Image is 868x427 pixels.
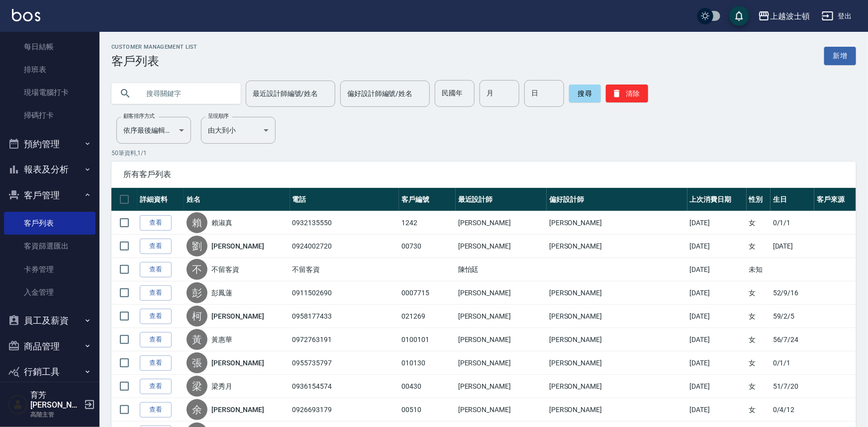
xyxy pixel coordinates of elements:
[4,258,96,281] a: 卡券管理
[687,258,747,281] td: [DATE]
[770,10,810,22] div: 上越波士頓
[547,235,687,258] td: [PERSON_NAME]
[111,149,856,158] p: 50 筆資料, 1 / 1
[137,188,184,211] th: 詳細資料
[456,305,547,328] td: [PERSON_NAME]
[824,47,856,65] a: 新增
[771,281,814,305] td: 52/9/16
[140,215,172,231] a: 查看
[111,44,197,50] h2: Customer Management List
[687,281,747,305] td: [DATE]
[290,305,399,328] td: 0958177433
[211,405,264,415] a: [PERSON_NAME]
[211,335,232,344] a: 黃惠華
[747,281,771,305] td: 女
[399,211,456,235] td: 1242
[399,398,456,422] td: 00510
[747,351,771,375] td: 女
[290,398,399,422] td: 0926693179
[12,9,40,21] img: Logo
[290,328,399,351] td: 0972763191
[771,351,814,375] td: 0/1/1
[201,117,276,144] div: 由大到小
[547,188,687,211] th: 偏好設計師
[140,355,172,371] a: 查看
[547,375,687,398] td: [PERSON_NAME]
[547,328,687,351] td: [PERSON_NAME]
[687,235,747,258] td: [DATE]
[4,104,96,127] a: 掃碼打卡
[4,182,96,208] button: 客戶管理
[140,262,172,277] a: 查看
[547,305,687,328] td: [PERSON_NAME]
[211,311,264,321] a: [PERSON_NAME]
[754,6,814,26] button: 上越波士頓
[547,351,687,375] td: [PERSON_NAME]
[687,305,747,328] td: [DATE]
[290,211,399,235] td: 0932135550
[771,375,814,398] td: 51/7/20
[8,395,28,415] img: Person
[211,218,232,228] a: 賴淑真
[747,398,771,422] td: 女
[771,235,814,258] td: [DATE]
[456,235,547,258] td: [PERSON_NAME]
[4,359,96,385] button: 行銷工具
[547,281,687,305] td: [PERSON_NAME]
[456,258,547,281] td: 陳怡廷
[456,375,547,398] td: [PERSON_NAME]
[399,375,456,398] td: 00430
[687,351,747,375] td: [DATE]
[187,329,207,350] div: 黃
[687,398,747,422] td: [DATE]
[140,285,172,301] a: 查看
[4,281,96,304] a: 入金管理
[818,7,856,25] button: 登出
[187,306,207,327] div: 柯
[211,288,232,298] a: 彭鳳蓮
[687,211,747,235] td: [DATE]
[456,351,547,375] td: [PERSON_NAME]
[687,375,747,398] td: [DATE]
[771,211,814,235] td: 0/1/1
[747,235,771,258] td: 女
[208,112,229,120] label: 呈現順序
[4,81,96,104] a: 現場電腦打卡
[456,188,547,211] th: 最近設計師
[140,332,172,347] a: 查看
[771,328,814,351] td: 56/7/24
[30,410,81,419] p: 高階主管
[211,241,264,251] a: [PERSON_NAME]
[187,376,207,397] div: 梁
[771,398,814,422] td: 0/4/12
[211,264,239,274] a: 不留客資
[747,188,771,211] th: 性別
[399,188,456,211] th: 客戶編號
[687,188,747,211] th: 上次消費日期
[399,281,456,305] td: 0007715
[747,211,771,235] td: 女
[729,6,749,26] button: save
[187,352,207,373] div: 張
[4,308,96,334] button: 員工及薪資
[140,239,172,254] a: 查看
[290,188,399,211] th: 電話
[456,328,547,351] td: [PERSON_NAME]
[140,379,172,394] a: 查看
[111,54,197,68] h3: 客戶列表
[187,282,207,303] div: 彭
[123,112,155,120] label: 顧客排序方式
[606,85,648,102] button: 清除
[4,157,96,182] button: 報表及分析
[747,258,771,281] td: 未知
[290,375,399,398] td: 0936154574
[290,258,399,281] td: 不留客資
[290,235,399,258] td: 0924002720
[569,85,601,102] button: 搜尋
[4,212,96,235] a: 客戶列表
[290,351,399,375] td: 0955735797
[456,398,547,422] td: [PERSON_NAME]
[211,358,264,368] a: [PERSON_NAME]
[140,309,172,324] a: 查看
[4,235,96,257] a: 客資篩選匯出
